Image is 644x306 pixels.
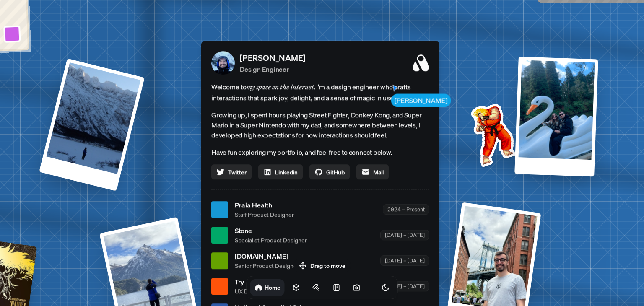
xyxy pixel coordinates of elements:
[235,261,299,270] span: Senior Product Designer
[383,204,429,215] div: 2024 – Present
[380,230,429,240] div: [DATE] – [DATE]
[356,164,389,179] a: Mail
[235,226,307,236] span: Stone
[240,64,305,74] p: Design Engineer
[235,236,307,244] span: Specialist Product Designer
[235,277,305,287] span: Try
[211,81,429,103] span: Welcome to I'm a design engineer who crafts interactions that spark joy, delight, and a sense of ...
[228,168,247,176] span: Twitter
[235,251,299,261] span: [DOMAIN_NAME]
[235,210,294,219] span: Staff Product Designer
[247,83,316,91] em: my space on the internet.
[449,91,534,176] img: Profile example
[211,147,429,158] p: Have fun exploring my portfolio, and feel free to connect below.
[235,287,305,296] span: UX Designer & Researcher
[326,168,345,176] span: GitHub
[265,283,280,291] h1: Home
[373,168,384,176] span: Mail
[380,281,429,291] div: [DATE] – [DATE]
[211,110,429,140] p: Growing up, I spent hours playing Street Fighter, Donkey Kong, and Super Mario in a Super Nintend...
[211,164,252,179] a: Twitter
[250,279,285,296] a: Home
[258,164,303,179] a: Linkedin
[275,168,298,176] span: Linkedin
[235,200,294,210] span: Praia Health
[380,255,429,266] div: [DATE] – [DATE]
[309,164,350,179] a: GitHub
[211,51,235,75] img: Profile Picture
[377,279,394,296] button: Toggle Theme
[240,52,305,64] p: [PERSON_NAME]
